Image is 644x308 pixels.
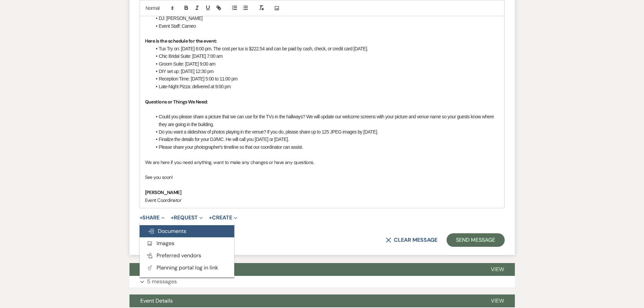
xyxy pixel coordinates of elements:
[145,189,182,195] strong: [PERSON_NAME]
[145,173,499,181] p: See you soon!
[209,215,212,220] span: +
[145,196,499,204] p: Event Coordinator
[209,215,237,220] button: Create
[152,68,499,75] li: DIY set up: [DATE] 12:30 pm
[152,143,499,151] li: Please share your photographer's timeline so that our coordinator can assist.
[152,52,499,60] li: Chic Bridal Suite: [DATE] 7:00 am
[140,237,234,250] button: Images
[171,215,174,220] span: +
[447,233,504,247] button: Send Message
[171,215,203,220] button: Request
[152,136,499,143] li: Finalize the details for your DJ/MC. He will call you [DATE] or [DATE].
[145,159,499,166] p: We are here if you need anything, want to make any changes or have any questions.
[146,240,174,247] span: Images
[140,225,234,237] button: Documents
[152,15,499,22] li: DJ: [PERSON_NAME]
[152,128,499,136] li: Do you want a slideshow of photos playing in the venue? If you do, please share up to 125 JPEG im...
[145,99,208,105] strong: Questions or Things We Need:
[129,294,480,307] button: Event Details
[480,294,515,307] button: View
[152,113,499,128] li: Could you please share a picture that we can use for the TVs in the hallways? We will update our ...
[140,262,234,274] button: Planning portal log in link
[152,45,499,52] li: Tux Try on: [DATE] 6:00 pm. The cost per tux is $222.54 and can be paid by cash, check, or credit...
[129,263,480,276] button: Tux measurements
[145,38,217,44] strong: Here is the schedule for the event:
[480,263,515,276] button: View
[152,75,499,82] li: Reception Time: [DATE] 5:00 to 11:00 pm
[152,60,499,68] li: Groom Suite: [DATE] 9:00 am
[140,215,143,220] span: +
[148,228,186,235] span: Documents
[129,276,515,287] button: 5 messages
[491,297,504,304] span: View
[140,250,234,262] button: Preferred vendors
[140,215,165,220] button: Share
[386,237,437,243] button: Clear message
[152,22,499,30] li: Event Staff: Cameo
[152,83,499,90] li: Late-Night Pizza: delivered at 9:00 pm
[147,277,177,286] p: 5 messages
[140,297,173,304] span: Event Details
[491,266,504,273] span: View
